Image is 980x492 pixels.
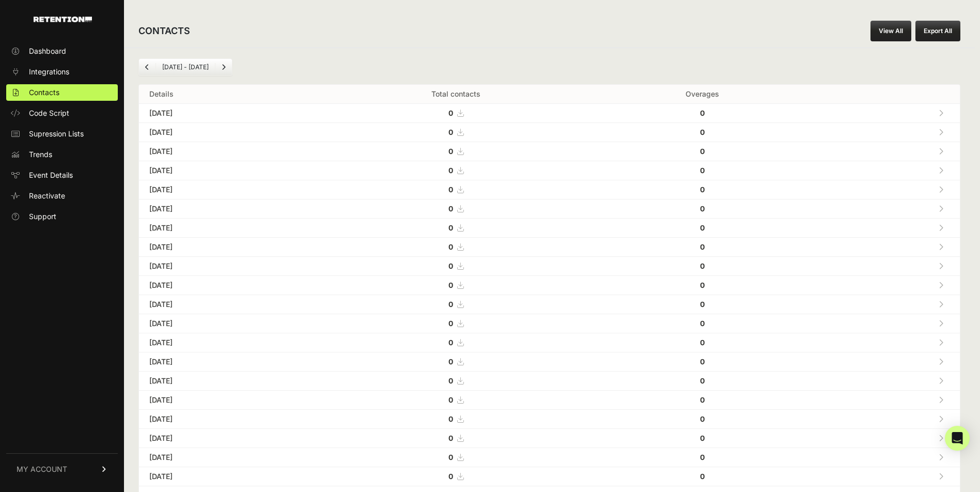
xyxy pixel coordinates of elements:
strong: 0 [448,300,453,309]
a: Previous [139,59,155,75]
span: Supression Lists [29,129,84,139]
th: Details [139,85,318,104]
strong: 0 [448,166,453,175]
td: [DATE] [139,352,318,372]
td: [DATE] [139,219,318,238]
h2: CONTACTS [138,24,190,38]
strong: 0 [700,357,705,366]
strong: 0 [700,453,705,462]
strong: 0 [700,223,705,232]
a: Reactivate [6,188,118,204]
strong: 0 [448,357,453,366]
a: Contacts [6,84,118,101]
td: [DATE] [139,104,318,123]
a: Event Details [6,167,118,183]
td: [DATE] [139,429,318,448]
span: MY ACCOUNT [17,464,67,474]
a: Trends [6,146,118,163]
strong: 0 [448,185,453,194]
td: [DATE] [139,467,318,486]
td: [DATE] [139,276,318,295]
strong: 0 [700,166,705,175]
strong: 0 [448,319,453,328]
strong: 0 [448,242,453,251]
strong: 0 [448,434,453,442]
td: [DATE] [139,142,318,161]
th: Total contacts [318,85,595,104]
strong: 0 [448,262,453,270]
span: Event Details [29,170,73,180]
strong: 0 [700,242,705,251]
li: [DATE] - [DATE] [155,63,215,71]
strong: 0 [700,281,705,289]
strong: 0 [448,147,453,156]
a: Dashboard [6,43,118,59]
td: [DATE] [139,314,318,333]
button: Export All [915,21,960,41]
img: Retention.com [34,17,92,22]
td: [DATE] [139,123,318,142]
td: [DATE] [139,448,318,467]
strong: 0 [700,472,705,481]
strong: 0 [700,204,705,213]
div: Open Intercom Messenger [945,426,970,451]
span: Dashboard [29,46,66,56]
strong: 0 [700,376,705,385]
a: Support [6,208,118,225]
a: Supression Lists [6,126,118,142]
strong: 0 [448,395,453,404]
td: [DATE] [139,372,318,391]
th: Overages [595,85,810,104]
strong: 0 [448,338,453,347]
strong: 0 [700,319,705,328]
td: [DATE] [139,391,318,410]
a: View All [870,21,911,41]
span: Trends [29,149,52,160]
span: Integrations [29,67,69,77]
strong: 0 [448,376,453,385]
td: [DATE] [139,333,318,352]
td: [DATE] [139,161,318,180]
td: [DATE] [139,180,318,199]
span: Code Script [29,108,69,118]
strong: 0 [700,262,705,270]
strong: 0 [700,434,705,442]
strong: 0 [448,223,453,232]
strong: 0 [448,414,453,423]
strong: 0 [448,204,453,213]
td: [DATE] [139,295,318,314]
strong: 0 [700,338,705,347]
strong: 0 [448,128,453,136]
strong: 0 [700,128,705,136]
strong: 0 [700,300,705,309]
td: [DATE] [139,410,318,429]
strong: 0 [448,281,453,289]
strong: 0 [448,453,453,462]
a: Code Script [6,105,118,121]
strong: 0 [700,109,705,117]
td: [DATE] [139,199,318,219]
td: [DATE] [139,238,318,257]
strong: 0 [700,147,705,156]
strong: 0 [700,185,705,194]
a: MY ACCOUNT [6,453,118,485]
span: Reactivate [29,191,65,201]
span: Contacts [29,87,59,98]
strong: 0 [700,395,705,404]
a: Integrations [6,64,118,80]
a: Next [215,59,232,75]
strong: 0 [448,109,453,117]
td: [DATE] [139,257,318,276]
span: Support [29,211,56,222]
strong: 0 [700,414,705,423]
strong: 0 [448,472,453,481]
